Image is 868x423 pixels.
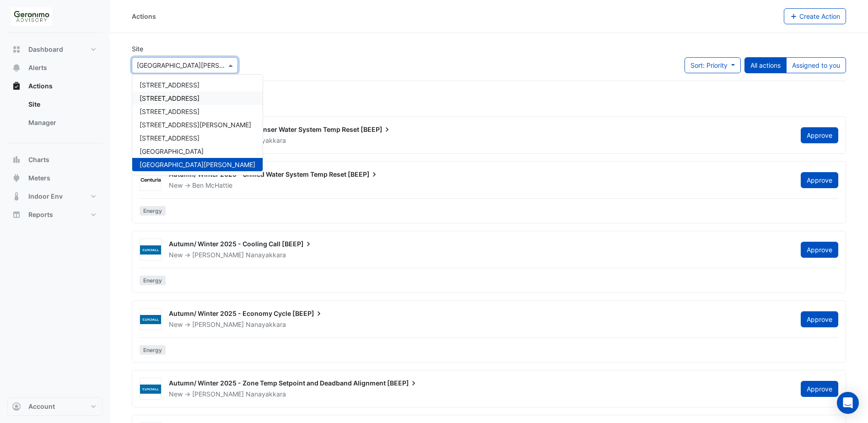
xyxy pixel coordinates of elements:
[205,181,232,190] span: McHattie
[132,44,143,54] label: Site
[140,345,166,355] span: Energy
[801,381,838,397] button: Approve
[7,40,102,59] button: Dashboard
[132,74,263,175] ng-dropdown-panel: Options list
[807,246,832,254] span: Approve
[192,181,204,189] span: Ben
[28,155,49,164] span: Charts
[169,181,183,189] span: New
[169,125,359,133] span: Autumn/ Winter 2025 - Condenser Water System Temp Reset
[7,206,102,224] button: Reports
[292,309,323,318] span: [BEEP]
[28,210,53,219] span: Reports
[801,242,838,258] button: Approve
[140,161,255,168] span: [GEOGRAPHIC_DATA][PERSON_NAME]
[246,136,286,145] span: Nanayakkara
[140,176,161,185] img: Centuria
[184,320,190,328] span: ->
[744,57,787,73] button: All actions
[140,94,199,102] span: [STREET_ADDRESS]
[807,131,832,139] span: Approve
[7,77,102,95] button: Actions
[140,121,251,129] span: [STREET_ADDRESS][PERSON_NAME]
[12,155,21,164] app-icon: Charts
[7,95,102,136] div: Actions
[685,57,741,73] button: Sort: Priority
[140,385,161,394] img: Cundall Centuria
[140,108,199,115] span: [STREET_ADDRESS]
[140,276,166,285] span: Energy
[169,320,183,328] span: New
[807,315,832,323] span: Approve
[28,45,63,54] span: Dashboard
[21,114,102,132] a: Manager
[7,59,102,77] button: Alerts
[690,61,728,69] span: Sort: Priority
[192,390,244,398] span: [PERSON_NAME]
[246,320,286,329] span: Nanayakkara
[28,63,47,72] span: Alerts
[140,206,166,216] span: Energy
[801,172,838,188] button: Approve
[7,169,102,187] button: Meters
[184,390,190,398] span: ->
[348,170,379,179] span: [BEEP]
[246,390,286,399] span: Nanayakkara
[169,251,183,259] span: New
[11,7,52,26] img: Company Logo
[140,315,161,324] img: Cundall Centuria
[12,63,21,72] app-icon: Alerts
[132,11,156,21] div: Actions
[12,81,21,91] app-icon: Actions
[28,81,53,91] span: Actions
[7,397,102,416] button: Account
[799,12,840,20] span: Create Action
[387,379,418,388] span: [BEEP]
[801,127,838,143] button: Approve
[21,95,102,114] a: Site
[12,192,21,201] app-icon: Indoor Env
[28,192,63,201] span: Indoor Env
[807,385,832,393] span: Approve
[192,320,244,328] span: [PERSON_NAME]
[786,57,846,73] button: Assigned to you
[28,174,50,183] span: Meters
[184,181,190,189] span: ->
[361,125,392,134] span: [BEEP]
[801,311,838,327] button: Approve
[169,390,183,398] span: New
[7,187,102,206] button: Indoor Env
[169,379,386,387] span: Autumn/ Winter 2025 - Zone Temp Setpoint and Deadband Alignment
[140,134,199,142] span: [STREET_ADDRESS]
[12,45,21,54] app-icon: Dashboard
[140,81,199,89] span: [STREET_ADDRESS]
[246,250,286,260] span: Nanayakkara
[282,239,313,249] span: [BEEP]
[140,147,204,155] span: [GEOGRAPHIC_DATA]
[12,174,21,183] app-icon: Meters
[192,251,244,259] span: [PERSON_NAME]
[784,8,846,24] button: Create Action
[184,251,190,259] span: ->
[12,210,21,219] app-icon: Reports
[837,392,859,414] div: Open Intercom Messenger
[169,309,291,317] span: Autumn/ Winter 2025 - Economy Cycle
[140,245,161,255] img: Cundall Centuria
[169,240,280,248] span: Autumn/ Winter 2025 - Cooling Call
[28,402,55,411] span: Account
[807,176,832,184] span: Approve
[7,151,102,169] button: Charts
